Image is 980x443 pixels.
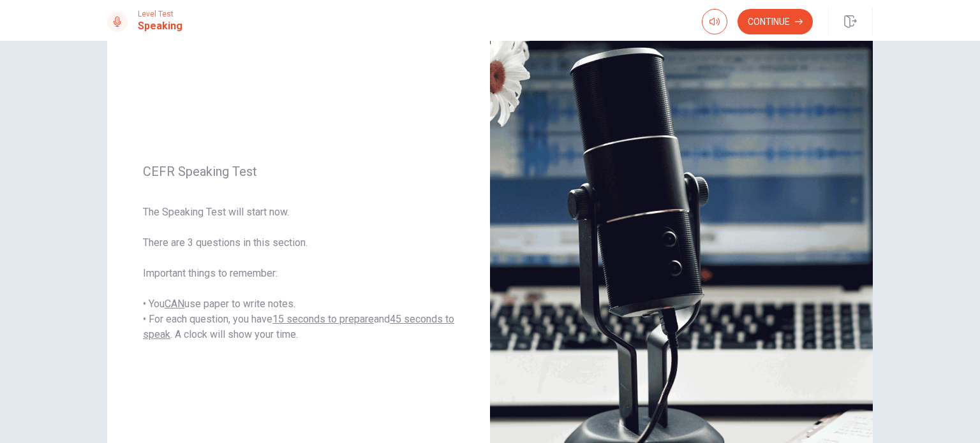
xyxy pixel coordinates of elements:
[272,313,374,325] u: 15 seconds to prepare
[165,298,184,310] u: CAN
[138,10,182,18] span: Level Test
[138,18,182,34] h1: Speaking
[143,164,454,179] span: CEFR Speaking Test
[738,9,813,34] button: Continue
[143,205,454,342] span: The Speaking Test will start now. There are 3 questions in this section. Important things to reme...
